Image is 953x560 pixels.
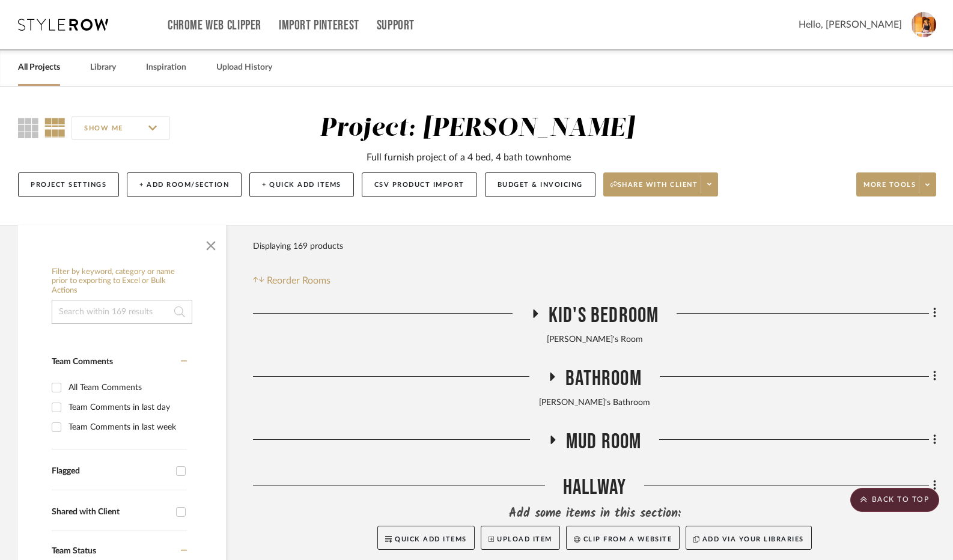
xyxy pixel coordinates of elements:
button: Budget & Invoicing [485,172,595,197]
div: Project: [PERSON_NAME] [320,116,635,141]
button: More tools [856,172,936,196]
input: Search within 169 results [52,300,192,324]
button: Upload Item [481,526,560,550]
button: Share with client [603,172,719,196]
a: Support [377,20,415,31]
span: Reorder Rooms [267,273,330,288]
h6: Filter by keyword, category or name prior to exporting to Excel or Bulk Actions [52,267,192,296]
span: Team Status [52,547,96,555]
div: Displaying 169 products [253,234,343,258]
span: Bathroom [565,366,642,392]
button: CSV Product Import [362,172,477,197]
div: [PERSON_NAME]'s Bathroom [253,397,936,410]
div: All Team Comments [69,378,184,397]
a: Import Pinterest [279,20,359,31]
a: Upload History [216,59,272,76]
div: Flagged [52,466,170,476]
a: Chrome Web Clipper [168,20,261,31]
span: Share with client [610,180,698,198]
div: Add some items in this section: [253,505,936,522]
div: Shared with Client [52,507,170,517]
div: Full furnish project of a 4 bed, 4 bath townhome [367,150,571,165]
img: avatar [911,12,936,37]
span: Mud Room [566,429,642,455]
span: Kid's Bedroom [549,303,659,329]
button: + Add Room/Section [127,172,242,197]
span: Hello, [PERSON_NAME] [799,17,902,32]
button: + Quick Add Items [249,172,354,197]
button: Clip from a website [566,526,680,550]
scroll-to-top-button: BACK TO TOP [850,488,939,512]
span: More tools [863,180,916,198]
span: Quick Add Items [395,536,467,543]
div: Team Comments in last week [69,418,184,437]
div: Team Comments in last day [69,398,184,417]
button: Add via your libraries [686,526,812,550]
a: All Projects [18,59,60,76]
button: Reorder Rooms [253,273,330,288]
button: Quick Add Items [377,526,475,550]
button: Project Settings [18,172,119,197]
span: Team Comments [52,358,113,366]
a: Library [90,59,116,76]
div: [PERSON_NAME]'s Room [253,333,936,347]
button: Close [199,231,223,255]
a: Inspiration [146,59,186,76]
